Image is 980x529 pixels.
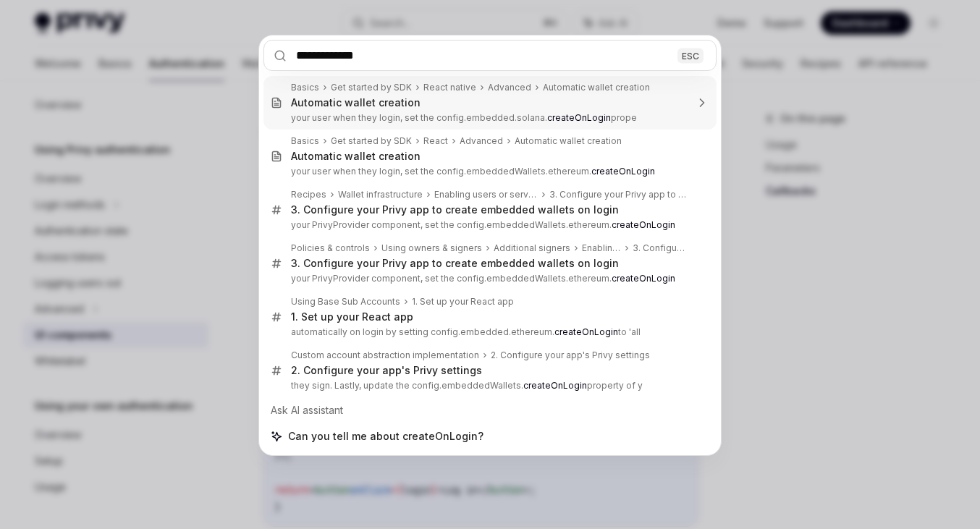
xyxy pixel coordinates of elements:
p: your user when they login, set the config.embeddedWallets.ethereum. [291,166,686,177]
div: 2. Configure your app's Privy settings [291,364,482,377]
div: Get started by SDK [331,82,412,93]
b: createOnLogin [612,273,675,284]
b: createOnLogin [612,219,675,230]
div: Basics [291,135,319,147]
div: Basics [291,82,319,93]
div: 1. Set up your React app [291,310,413,323]
div: Using owners & signers [381,242,482,254]
div: Policies & controls [291,242,370,254]
div: Automatic wallet creation [515,135,622,147]
div: Get started by SDK [331,135,412,147]
p: your user when they login, set the config.embedded.solana. prope [291,112,686,124]
div: Automatic wallet creation [543,82,650,93]
div: 3. Configure your Privy app to create embedded wallets on login [291,257,619,270]
div: Recipes [291,189,326,200]
div: Additional signers [494,242,570,254]
div: Automatic wallet creation [291,96,421,109]
div: Enabling users or servers to execute transactions [434,189,538,200]
p: automatically on login by setting config.embedded.ethereum. to 'all [291,326,686,338]
b: createOnLogin [591,166,655,177]
span: Can you tell me about createOnLogin? [288,429,483,444]
div: 3. Configure your Privy app to create embedded wallets on login [633,242,686,254]
div: Enabling users or servers to execute transactions [582,242,621,254]
p: your PrivyProvider component, set the config.embeddedWallets.ethereum. [291,273,686,284]
p: your PrivyProvider component, set the config.embeddedWallets.ethereum. [291,219,686,231]
p: they sign. Lastly, update the config.embeddedWallets. property of y [291,380,686,392]
div: Ask AI assistant [263,397,717,423]
b: createOnLogin [523,380,587,391]
div: React native [423,82,476,93]
div: Advanced [460,135,503,147]
div: 1. Set up your React app [412,296,514,308]
div: Wallet infrastructure [338,189,423,200]
div: ESC [677,48,704,63]
div: React [423,135,448,147]
div: 2. Configure your app's Privy settings [491,350,650,361]
div: 3. Configure your Privy app to create embedded wallets on login [549,189,686,200]
b: createOnLogin [554,326,618,337]
div: Using Base Sub Accounts [291,296,400,308]
div: Advanced [488,82,531,93]
div: Automatic wallet creation [291,150,421,163]
div: Custom account abstraction implementation [291,350,479,361]
b: createOnLogin [547,112,611,123]
div: 3. Configure your Privy app to create embedded wallets on login [291,203,619,216]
